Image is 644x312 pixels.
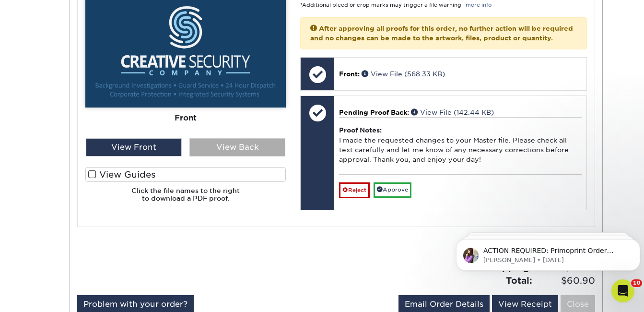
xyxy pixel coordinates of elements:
strong: After approving all proofs for this order, no further action will be required and no changes can ... [310,24,573,42]
a: Approve [374,182,411,197]
a: more info [466,2,492,8]
h6: Click the file names to the right to download a PDF proof. [85,187,286,210]
a: View File (142.44 KB) [411,108,494,116]
span: Front: [339,70,360,78]
iframe: Intercom live chat [611,279,634,302]
div: Front [85,108,286,129]
iframe: Intercom notifications message [452,219,644,286]
div: View Back [189,138,285,156]
label: View Guides [85,167,286,182]
a: Reject [339,182,370,198]
div: View Front [86,138,182,156]
small: *Additional bleed or crop marks may trigger a file warning – [300,2,492,8]
strong: Proof Notes: [339,126,382,134]
span: Pending Proof Back: [339,108,409,116]
span: 10 [631,279,642,287]
a: View File (568.33 KB) [362,70,445,78]
div: I made the requested changes to your Master file. Please check all text carefully and let me know... [339,117,581,174]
